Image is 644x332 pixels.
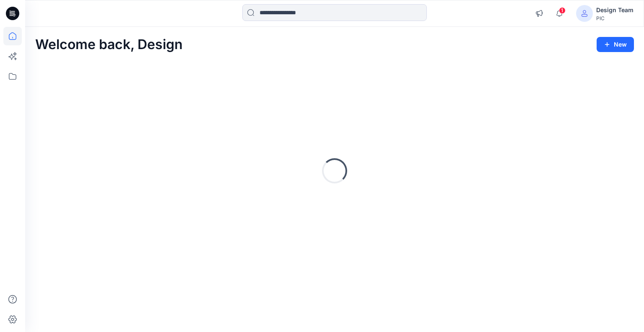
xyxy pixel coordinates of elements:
[581,10,588,17] svg: avatar
[597,37,634,52] button: New
[35,37,183,52] h2: Welcome back, Design
[596,5,634,15] div: Design Team
[559,7,566,14] span: 1
[596,15,634,21] div: PIC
